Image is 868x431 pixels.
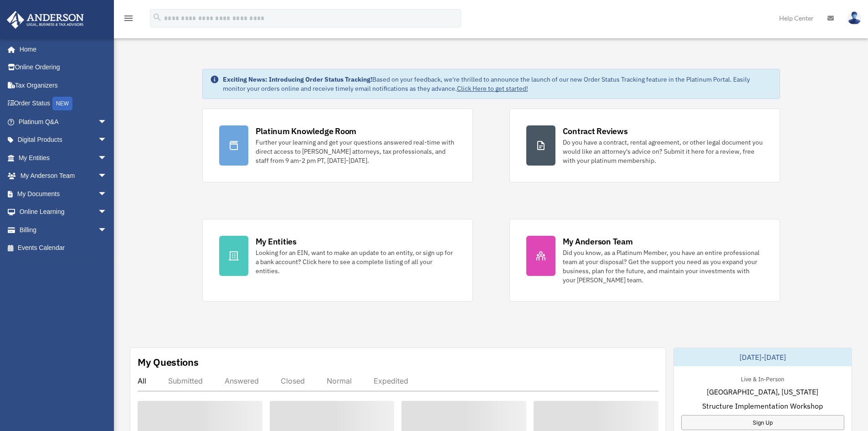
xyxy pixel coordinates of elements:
[123,13,134,24] i: menu
[563,138,763,165] div: Do you have a contract, rental agreement, or other legal document you would like an attorney's ad...
[98,149,116,167] span: arrow_drop_down
[374,376,408,385] div: Expedited
[223,75,372,83] strong: Exciting News: Introducing Order Status Tracking!
[457,84,528,93] a: Click Here to get started!
[6,221,121,239] a: Billingarrow_drop_down
[256,248,456,275] div: Looking for an EIN, want to make an update to an entity, or sign up for a bank account? Click her...
[6,113,121,131] a: Platinum Q&Aarrow_drop_down
[6,58,121,77] a: Online Ordering
[168,376,203,385] div: Submitted
[256,125,357,137] div: Platinum Knowledge Room
[98,185,116,203] span: arrow_drop_down
[734,374,791,383] div: Live & In-Person
[281,376,305,385] div: Closed
[563,125,628,137] div: Contract Reviews
[98,167,116,186] span: arrow_drop_down
[256,138,456,165] div: Further your learning and get your questions answered real-time with direct access to [PERSON_NAM...
[6,167,121,185] a: My Anderson Teamarrow_drop_down
[256,236,297,247] div: My Entities
[674,348,852,366] div: [DATE]-[DATE]
[4,11,87,29] img: Anderson Advisors Platinum Portal
[6,203,121,221] a: Online Learningarrow_drop_down
[707,386,818,397] span: [GEOGRAPHIC_DATA], [US_STATE]
[152,12,162,22] i: search
[52,97,72,110] div: NEW
[123,16,134,24] a: menu
[202,109,473,182] a: Platinum Knowledge Room Further your learning and get your questions answered real-time with dire...
[563,236,633,247] div: My Anderson Team
[98,113,116,131] span: arrow_drop_down
[509,219,780,301] a: My Anderson Team Did you know, as a Platinum Member, you have an entire professional team at your...
[509,109,780,182] a: Contract Reviews Do you have a contract, rental agreement, or other legal document you would like...
[202,219,473,301] a: My Entities Looking for an EIN, want to make an update to an entity, or sign up for a bank accoun...
[98,131,116,150] span: arrow_drop_down
[98,203,116,222] span: arrow_drop_down
[681,415,844,430] a: Sign Up
[6,131,121,149] a: Digital Productsarrow_drop_down
[6,185,121,203] a: My Documentsarrow_drop_down
[138,355,199,369] div: My Questions
[6,239,121,257] a: Events Calendar
[6,40,116,58] a: Home
[327,376,352,385] div: Normal
[847,11,861,25] img: User Pic
[702,400,823,411] span: Structure Implementation Workshop
[6,76,121,94] a: Tax Organizers
[563,248,763,285] div: Did you know, as a Platinum Member, you have an entire professional team at your disposal? Get th...
[138,376,146,385] div: All
[98,221,116,239] span: arrow_drop_down
[223,75,772,93] div: Based on your feedback, we're thrilled to announce the launch of our new Order Status Tracking fe...
[225,376,259,385] div: Answered
[6,149,121,167] a: My Entitiesarrow_drop_down
[6,94,121,113] a: Order StatusNEW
